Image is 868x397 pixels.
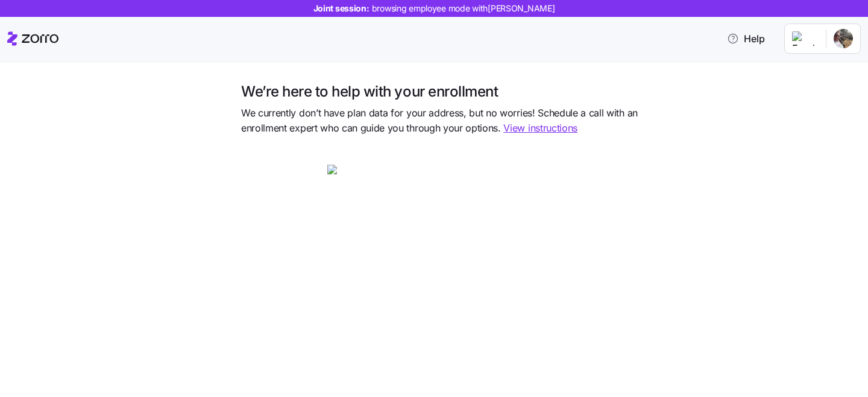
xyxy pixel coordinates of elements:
span: Joint session: [313,2,555,14]
h1: We’re here to help with your enrollment [241,82,644,101]
span: Help [727,31,765,46]
a: View instructions [503,122,577,134]
img: 50e3cd19d2d0ba7ddab1b5293c975ab0 [834,29,853,48]
button: Help [717,27,775,51]
span: We currently don’t have plan data for your address, but no worries! Schedule a call with an enrol... [241,106,644,136]
img: Employer logo [792,31,816,46]
img: Map with forbidden locator [327,165,558,290]
span: browsing employee mode with [PERSON_NAME] [372,2,555,14]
